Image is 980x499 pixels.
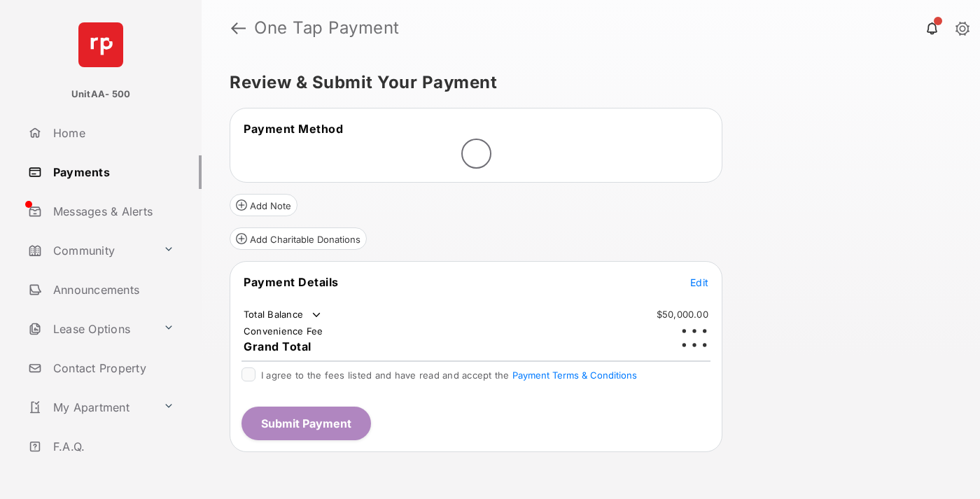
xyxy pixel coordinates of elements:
[690,275,708,289] button: Edit
[230,227,367,250] button: Add Charitable Donations
[243,308,323,322] td: Total Balance
[22,391,157,424] a: My Apartment
[22,234,157,267] a: Community
[230,74,941,91] h5: Review & Submit Your Payment
[261,370,637,381] span: I agree to the fees listed and have read and accept the
[78,22,123,67] img: svg+xml;base64,PHN2ZyB4bWxucz0iaHR0cDovL3d3dy53My5vcmcvMjAwMC9zdmciIHdpZHRoPSI2NCIgaGVpZ2h0PSI2NC...
[22,195,202,228] a: Messages & Alerts
[244,339,311,353] span: Grand Total
[230,194,297,216] button: Add Note
[71,87,131,101] p: UnitAA- 500
[254,20,400,36] strong: One Tap Payment
[22,351,202,385] a: Contact Property
[22,116,202,150] a: Home
[22,273,202,307] a: Announcements
[690,276,708,288] span: Edit
[241,407,371,440] button: Submit Payment
[22,155,202,189] a: Payments
[22,312,157,346] a: Lease Options
[656,308,709,321] td: $50,000.00
[244,122,343,136] span: Payment Method
[512,370,637,381] button: I agree to the fees listed and have read and accept the
[22,430,202,463] a: F.A.Q.
[243,325,324,337] td: Convenience Fee
[244,275,339,289] span: Payment Details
